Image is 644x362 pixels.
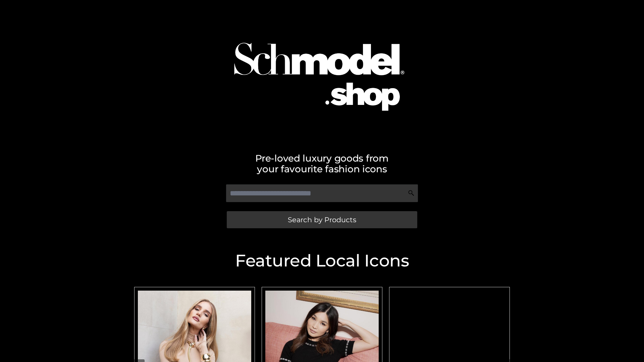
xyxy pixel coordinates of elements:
[408,190,415,196] img: Search Icon
[131,252,513,269] h2: Featured Local Icons​
[227,211,417,228] a: Search by Products
[131,153,513,174] h2: Pre-loved luxury goods from your favourite fashion icons
[288,216,356,223] span: Search by Products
